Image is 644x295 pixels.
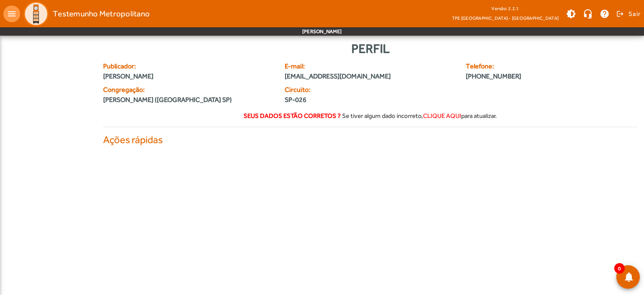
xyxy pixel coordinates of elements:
[628,7,641,21] span: Sair
[3,5,20,22] mat-icon: menu
[103,134,637,146] h4: Ações rápidas
[20,1,150,26] a: Testemunho Metropolitano
[23,1,49,26] img: Logo TPE
[615,8,641,20] button: Sair
[423,112,461,119] span: clique aqui
[244,112,341,119] strong: Seus dados estão corretos ?
[103,71,275,81] span: [PERSON_NAME]
[466,71,592,81] span: [PHONE_NUMBER]
[285,95,365,105] span: SP-026
[103,95,232,105] span: [PERSON_NAME] ([GEOGRAPHIC_DATA] SP)
[614,263,625,274] span: 0
[53,7,150,21] span: Testemunho Metropolitano
[103,61,275,71] span: Publicador:
[342,112,497,119] span: Se tiver algum dado incorreto, para atualizar.
[452,3,558,14] div: Versão: 2.2.1
[466,61,592,71] span: Telefone:
[103,85,275,95] span: Congregação:
[285,61,456,71] span: E-mail:
[103,39,637,58] div: Perfil
[285,71,456,81] span: [EMAIL_ADDRESS][DOMAIN_NAME]
[452,14,558,22] span: TPE [GEOGRAPHIC_DATA] - [GEOGRAPHIC_DATA]
[285,85,365,95] span: Circuito:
